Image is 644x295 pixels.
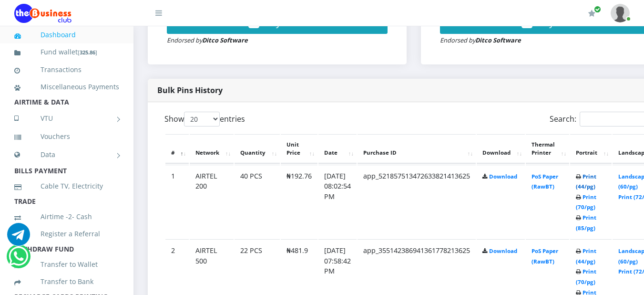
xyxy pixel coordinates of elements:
[14,271,119,293] a: Transfer to Bank
[318,134,357,164] th: Date: activate to sort column ascending
[489,173,517,180] a: Download
[318,165,357,239] td: [DATE] 08:02:54 PM
[14,76,119,98] a: Miscellaneous Payments
[14,126,119,147] a: Vouchers
[14,106,119,130] a: VTU
[570,134,612,164] th: Portrait: activate to sort column ascending
[532,173,558,190] a: PoS Paper (RawBT)
[576,193,596,211] a: Print (70/pg)
[14,253,119,275] a: Transfer to Wallet
[184,112,220,126] select: Showentries
[526,134,569,164] th: Thermal Printer: activate to sort column ascending
[202,36,248,44] strong: Ditco Software
[14,24,119,46] a: Dashboard
[14,59,119,81] a: Transactions
[235,165,280,239] td: 40 PCS
[14,223,119,245] a: Register a Referral
[576,247,596,265] a: Print (44/pg)
[576,268,596,285] a: Print (70/pg)
[358,165,476,239] td: app_521857513472633821413625
[190,134,234,164] th: Network: activate to sort column ascending
[475,36,521,44] strong: Ditco Software
[9,252,28,268] a: Chat for support
[14,175,119,197] a: Cable TV, Electricity
[164,112,245,126] label: Show entries
[358,134,476,164] th: Purchase ID: activate to sort column ascending
[190,165,234,239] td: AIRTEL 200
[588,10,595,17] i: Renew/Upgrade Subscription
[14,4,72,23] img: Logo
[78,49,97,56] small: [ ]
[14,143,119,167] a: Data
[235,134,280,164] th: Quantity: activate to sort column ascending
[14,41,119,63] a: Fund wallet[325.86]
[440,36,521,44] small: Endorsed by
[489,247,517,254] a: Download
[532,247,558,265] a: PoS Paper (RawBT)
[281,165,317,239] td: ₦192.76
[165,165,189,239] td: 1
[477,134,525,164] th: Download: activate to sort column ascending
[7,230,30,246] a: Chat for support
[594,6,601,13] span: Renew/Upgrade Subscription
[611,4,630,22] img: User
[80,49,95,56] b: 325.86
[537,16,579,29] span: Buy Now!
[576,173,596,190] a: Print (44/pg)
[264,16,306,29] span: Buy Now!
[281,134,317,164] th: Unit Price: activate to sort column ascending
[157,85,223,95] strong: Bulk Pins History
[576,214,596,232] a: Print (85/pg)
[167,36,248,44] small: Endorsed by
[165,134,189,164] th: #: activate to sort column descending
[14,206,119,228] a: Airtime -2- Cash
